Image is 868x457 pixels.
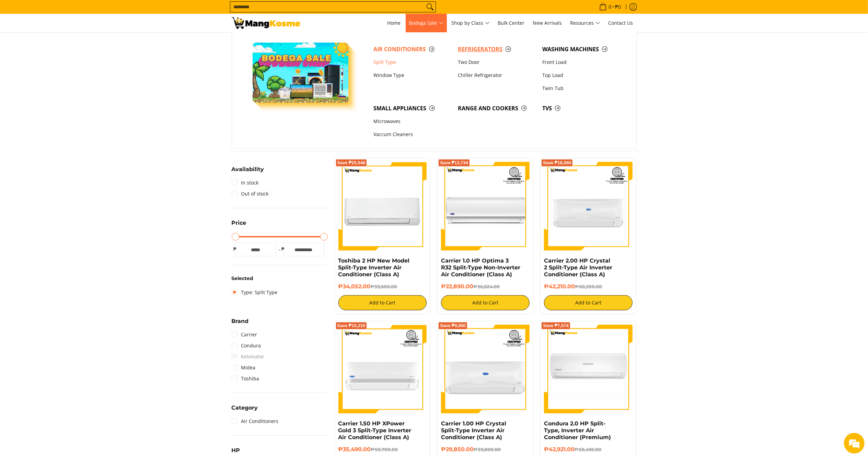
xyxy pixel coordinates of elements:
a: Window Type [370,69,454,82]
a: Range and Cookers [454,102,539,115]
span: Air Conditioners [373,45,451,54]
a: Bodega Sale [406,14,447,32]
a: Midea [232,362,256,373]
a: Chiller Refrigerator [454,69,539,82]
a: Carrier 1.50 HP XPower Gold 3 Split-Type Inverter Air Conditioner (Class A) [338,420,412,441]
del: ₱36,624.00 [473,284,500,289]
span: HP [232,448,240,453]
del: ₱39,800.00 [474,447,501,452]
a: Condura 2.0 HP Split-Type, Inverter Air Conditioner (Premium) [544,420,611,441]
span: • [597,3,623,11]
span: Small Appliances [373,104,451,113]
span: Save ₱9,950 [440,324,466,328]
span: Price [232,220,246,226]
h6: ₱42,210.00 [544,283,633,290]
a: Microwaves [370,115,454,128]
a: Air Conditioners [370,43,454,56]
a: Refrigerators [454,43,539,56]
span: Save ₱13,734 [440,161,468,165]
h6: ₱29,850.00 [441,446,530,453]
span: Bulk Center [498,20,525,26]
a: Carrier 1.0 HP Optima 3 R32 Split-Type Non-Inverter Air Conditioner (Class A) [441,257,520,278]
span: Kelvinator [232,351,265,362]
a: Home [384,14,404,32]
del: ₱60,300.00 [575,284,602,289]
del: ₱50,700.00 [371,447,398,452]
span: TVs [542,104,620,113]
a: Small Appliances [370,102,454,115]
a: Contact Us [605,14,637,32]
a: Bulk Center [495,14,528,32]
span: Washing Machines [542,45,620,54]
img: Bodega Sale [253,43,349,103]
span: Resources [570,19,600,27]
span: New Arrivals [533,20,562,26]
a: Carrier 2.00 HP Crystal 2 Split-Type Air Inverter Conditioner (Class A) [544,257,612,278]
span: Contact Us [609,20,633,26]
span: Brand [232,319,249,324]
del: ₱50,495.00 [575,447,601,452]
summary: Open [232,319,249,329]
a: Out of stock [232,188,269,199]
span: Bodega Sale [409,19,443,27]
div: Chat with us now [36,38,115,47]
button: Search [425,2,436,12]
span: ₱ [280,246,287,253]
a: Top Load [539,69,623,82]
span: Save ₱7,574 [543,324,569,328]
textarea: Type your message and hit 'Enter' [3,188,131,212]
a: Resources [567,14,604,32]
a: Carrier [232,329,257,340]
summary: Open [232,220,246,231]
div: Minimize live chat window [113,3,129,20]
a: Condura [232,340,261,351]
a: Vaccum Cleaners [370,128,454,141]
h6: Selected [232,276,328,282]
summary: Open [232,405,258,416]
a: New Arrivals [530,14,566,32]
img: Carrier 1.50 HP XPower Gold 3 Split-Type Inverter Air Conditioner (Class A) [338,325,427,413]
h6: ₱34,052.00 [338,283,427,290]
a: Two Door [454,56,539,69]
a: Toshiba 2 HP New Model Split-Type Inverter Air Conditioner (Class A) [338,257,410,278]
h6: ₱42,921.00 [544,446,633,453]
a: In stock [232,177,259,188]
span: ₱ [232,246,239,253]
nav: Main Menu [307,14,637,32]
summary: Open [232,167,264,177]
span: Save ₱25,548 [337,161,366,165]
img: Carrier 2.00 HP Crystal 2 Split-Type Air Inverter Conditioner (Class A) [544,162,633,250]
a: Toshiba [232,373,259,384]
span: Refrigerators [458,45,535,54]
span: Home [387,20,401,26]
button: Add to Cart [338,295,427,310]
a: Front Load [539,56,623,69]
span: Availability [232,167,264,172]
span: Category [232,405,258,411]
a: Twin Tub [539,82,623,95]
span: Shop by Class [452,19,490,27]
img: Carrier 1.00 HP Crystal Split-Type Inverter Air Conditioner (Class A) [441,325,530,413]
img: Carrier 1.0 HP Optima 3 R32 Split-Type Non-Inverter Air Conditioner (Class A) [441,162,530,250]
a: TVs [539,102,623,115]
span: Save ₱15,210 [337,324,366,328]
span: Range and Cookers [458,104,535,113]
span: 0 [608,4,613,9]
del: ₱59,600.00 [371,284,397,289]
a: Washing Machines [539,43,623,56]
a: Shop by Class [448,14,493,32]
button: Add to Cart [544,295,633,310]
span: ₱0 [614,4,622,9]
a: Air Conditioners [232,416,279,427]
a: Split Type [370,56,454,69]
img: Bodega Sale Aircon l Mang Kosme: Home Appliances Warehouse Sale Split Type [232,17,300,29]
span: We're online! [40,87,95,156]
span: Save ₱18,090 [543,161,571,165]
a: Carrier 1.00 HP Crystal Split-Type Inverter Air Conditioner (Class A) [441,420,506,441]
img: Toshiba 2 HP New Model Split-Type Inverter Air Conditioner (Class A) [338,162,427,250]
a: Type: Split Type [232,287,278,298]
h6: ₱35,490.00 [338,446,427,453]
h6: ₱22,890.00 [441,283,530,290]
button: Add to Cart [441,295,530,310]
img: condura-split-type-inverter-air-conditioner-class-b-full-view-mang-kosme [544,325,633,413]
